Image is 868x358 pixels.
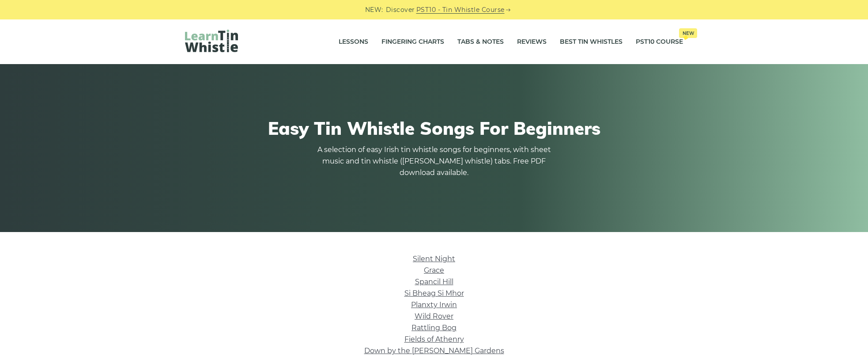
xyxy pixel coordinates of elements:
[185,30,238,52] img: LearnTinWhistle.com
[424,266,444,274] a: Grace
[404,335,464,343] a: Fields of Athenry
[636,31,683,53] a: PST10 CourseNew
[339,31,368,53] a: Lessons
[413,255,455,263] a: Silent Night
[679,28,697,38] span: New
[457,31,504,53] a: Tabs & Notes
[185,118,683,139] h1: Easy Tin Whistle Songs For Beginners
[381,31,444,53] a: Fingering Charts
[517,31,547,53] a: Reviews
[404,289,464,297] a: Si­ Bheag Si­ Mhor
[560,31,623,53] a: Best Tin Whistles
[364,347,504,355] a: Down by the [PERSON_NAME] Gardens
[411,324,457,332] a: Rattling Bog
[411,301,457,309] a: Planxty Irwin
[415,278,453,286] a: Spancil Hill
[315,144,553,179] p: A selection of easy Irish tin whistle songs for beginners, with sheet music and tin whistle ([PER...
[415,312,453,320] a: Wild Rover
